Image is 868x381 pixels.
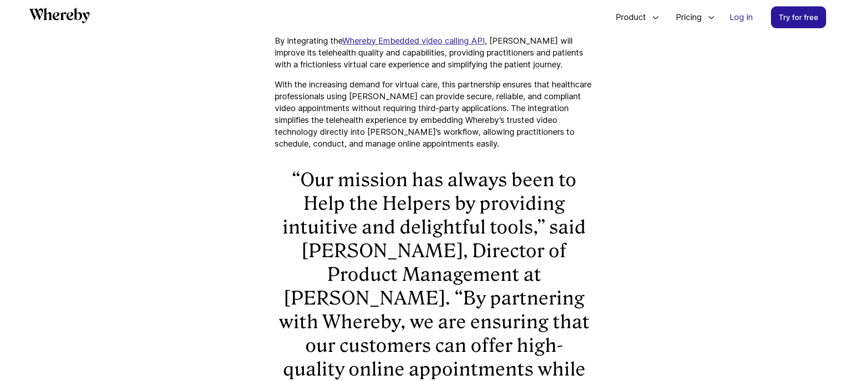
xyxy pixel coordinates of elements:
p: By integrating the , [PERSON_NAME] will improve its telehealth quality and capabilities, providin... [275,35,594,71]
a: Whereby Embedded video calling API [342,36,485,46]
a: Try for free [771,6,826,28]
a: Log in [722,7,760,28]
p: With the increasing demand for virtual care, this partnership ensures that healthcare professiona... [275,79,594,150]
span: Product [606,2,648,32]
svg: Whereby [29,8,90,23]
span: Pricing [667,2,704,32]
a: Whereby [29,8,90,26]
